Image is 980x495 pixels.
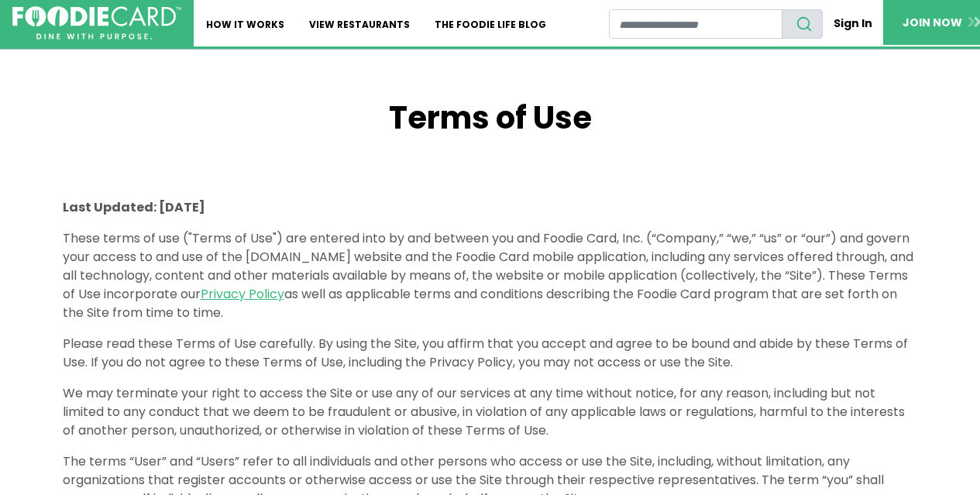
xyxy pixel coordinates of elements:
[823,9,883,38] a: Sign In
[63,335,918,372] p: Please read these Terms of Use carefully. By using the Site, you affirm that you accept and agree...
[26,99,955,136] h1: Terms of Use
[201,285,284,303] a: Privacy Policy
[609,9,782,39] input: restaurant search
[12,6,181,40] img: FoodieCard; Eat, Drink, Save, Donate
[63,229,918,322] p: These terms of use ("Terms of Use") are entered into by and between you and Foodie Card, Inc. (“C...
[63,384,918,440] p: We may terminate your right to access the Site or use any of our services at any time without not...
[782,9,823,39] button: search
[63,198,205,216] b: Last Updated: [DATE]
